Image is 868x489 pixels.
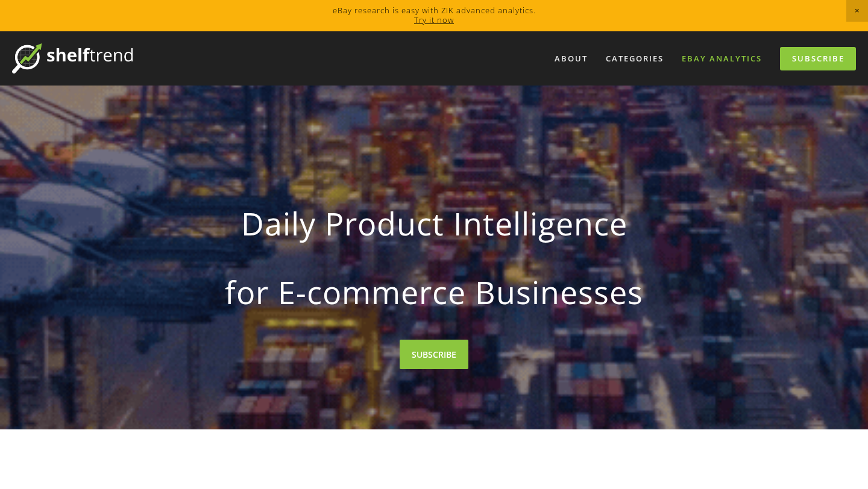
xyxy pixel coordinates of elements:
[598,49,671,69] div: Categories
[165,195,703,252] strong: Daily Product Intelligence
[547,49,596,69] a: About
[400,340,468,369] a: SUBSCRIBE
[165,264,703,320] strong: for E-commerce Businesses
[780,47,856,70] a: Subscribe
[674,49,770,69] a: eBay Analytics
[414,14,454,25] a: Try it now
[12,43,133,73] img: ShelfTrend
